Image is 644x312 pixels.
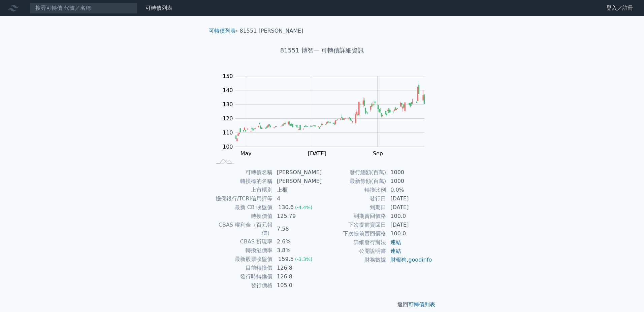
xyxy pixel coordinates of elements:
[386,203,432,212] td: [DATE]
[322,221,386,229] td: 下次提前賣回日
[273,168,322,177] td: [PERSON_NAME]
[322,168,386,177] td: 發行總額(百萬)
[386,177,432,186] td: 1000
[322,177,386,186] td: 最新餘額(百萬)
[212,264,273,272] td: 目前轉換價
[223,73,233,79] tspan: 150
[322,247,386,256] td: 公開說明書
[223,115,233,122] tspan: 120
[408,301,435,308] a: 可轉債列表
[273,221,322,237] td: 7.58
[386,194,432,203] td: [DATE]
[390,248,401,254] a: 連結
[209,28,236,34] a: 可轉債列表
[322,194,386,203] td: 發行日
[203,46,441,55] h1: 81551 博智一 可轉債詳細資訊
[277,255,295,263] div: 159.5
[373,150,383,157] tspan: Sep
[212,237,273,246] td: CBAS 折現率
[386,221,432,229] td: [DATE]
[273,272,322,281] td: 126.8
[240,150,252,157] tspan: May
[273,212,322,221] td: 125.79
[223,101,233,108] tspan: 130
[219,73,435,157] g: Chart
[322,212,386,221] td: 到期賣回價格
[209,27,238,35] li: ›
[30,2,137,14] input: 搜尋可轉債 代號／名稱
[386,212,432,221] td: 100.0
[322,256,386,264] td: 財務數據
[277,203,295,211] div: 130.6
[601,3,639,13] a: 登入／註冊
[212,194,273,203] td: 擔保銀行/TCRI信用評等
[212,272,273,281] td: 發行時轉換價
[273,194,322,203] td: 4
[223,87,233,93] tspan: 140
[322,238,386,247] td: 詳細發行辦法
[386,229,432,238] td: 100.0
[408,257,432,263] a: goodinfo
[322,229,386,238] td: 下次提前賣回價格
[223,129,233,136] tspan: 110
[295,257,313,262] span: (-3.3%)
[390,239,401,245] a: 連結
[322,186,386,194] td: 轉換比例
[273,264,322,272] td: 126.8
[212,255,273,264] td: 最新股票收盤價
[386,186,432,194] td: 0.0%
[212,281,273,290] td: 發行價格
[273,177,322,186] td: [PERSON_NAME]
[212,177,273,186] td: 轉換標的名稱
[212,168,273,177] td: 可轉債名稱
[386,168,432,177] td: 1000
[273,281,322,290] td: 105.0
[273,246,322,255] td: 3.8%
[386,256,432,264] td: ,
[273,237,322,246] td: 2.6%
[390,257,407,263] a: 財報狗
[322,203,386,212] td: 到期日
[203,301,441,309] p: 返回
[240,27,303,35] li: 81551 [PERSON_NAME]
[610,280,644,312] iframe: Chat Widget
[212,203,273,212] td: 最新 CB 收盤價
[223,144,233,150] tspan: 100
[146,5,172,11] a: 可轉債列表
[212,246,273,255] td: 轉換溢價率
[212,221,273,237] td: CBAS 權利金（百元報價）
[273,186,322,194] td: 上櫃
[212,212,273,221] td: 轉換價值
[295,205,313,210] span: (-4.4%)
[308,150,326,157] tspan: [DATE]
[212,186,273,194] td: 上市櫃別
